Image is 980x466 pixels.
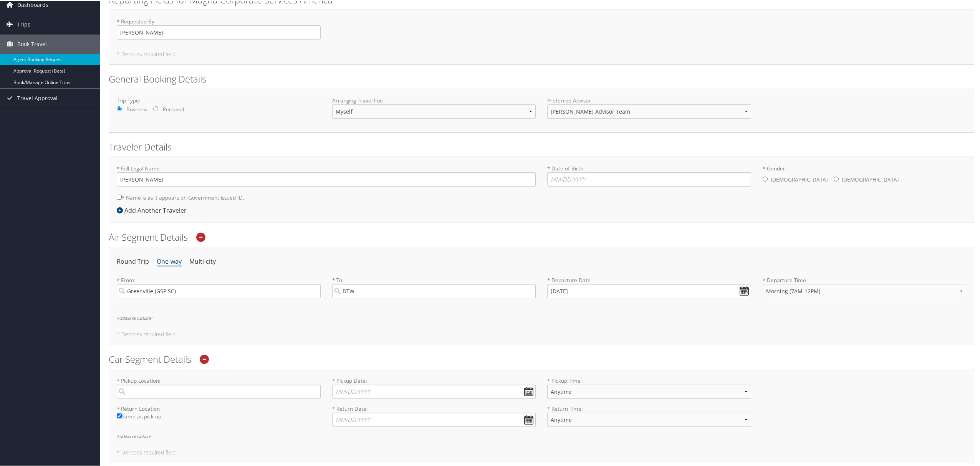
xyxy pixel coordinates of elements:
label: Preferred Advisor [547,96,751,104]
input: * Return Date: [332,412,536,426]
select: * Departure Time [763,283,967,297]
h5: * Denotes required field [117,51,966,56]
h5: * Denotes required field [117,449,966,454]
h6: Additional Options: [117,315,966,319]
h2: Car Segment Details [109,352,974,365]
select: * Pickup Time [547,384,751,398]
select: * Return Time: [547,412,751,426]
label: * Name is as it appears on Government issued ID. [117,190,244,204]
label: * Date of Birth: [547,164,751,186]
label: [DEMOGRAPHIC_DATA] [842,172,899,186]
label: * Pickup Date: [332,376,536,398]
label: * Requested By : [117,17,321,39]
label: * Return Location [117,404,321,412]
label: Trip Type: [117,96,321,104]
label: Same as pick-up [117,412,321,424]
label: [DEMOGRAPHIC_DATA] [771,172,828,186]
span: Trips [17,14,30,33]
h5: * Denotes required field [117,331,966,336]
input: * Full Legal Name [117,172,536,186]
input: * Name is as it appears on Government issued ID. [117,194,122,199]
label: Personal [163,105,184,112]
h2: Air Segment Details [109,230,974,243]
span: Travel Approval [17,88,58,107]
input: * Gender:[DEMOGRAPHIC_DATA][DEMOGRAPHIC_DATA] [763,176,768,181]
label: * Pickup Time [547,376,751,404]
input: MM/DD/YYYY [547,283,751,297]
label: * Pickup Location: [117,376,321,398]
input: Same as pick-up [117,413,122,418]
input: City or Airport Code [332,283,536,297]
div: Add Another Traveler [117,205,190,214]
input: * Date of Birth: [547,172,751,186]
label: * Departure Time [763,276,967,304]
label: * To: [332,276,536,297]
input: * Gender:[DEMOGRAPHIC_DATA][DEMOGRAPHIC_DATA] [834,176,839,181]
input: * Requested By: [117,25,321,39]
label: Arranging Travel For: [332,96,536,104]
input: * Pickup Date: [332,384,536,398]
label: * From: [117,276,321,297]
label: * Return Time: [547,404,751,432]
label: * Full Legal Name [117,164,536,186]
li: Multi-city [189,254,216,268]
span: Book Travel [17,34,47,53]
label: * Return Date: [332,404,536,426]
label: Business [126,105,147,112]
h2: Traveler Details [109,140,974,153]
h6: Additional Options: [117,433,966,438]
li: One-way [157,254,182,268]
input: City or Airport Code [117,283,321,297]
label: * Departure Date [547,276,751,283]
label: * Gender: [763,164,967,187]
h2: General Booking Details [109,72,974,85]
li: Round Trip [117,254,149,268]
